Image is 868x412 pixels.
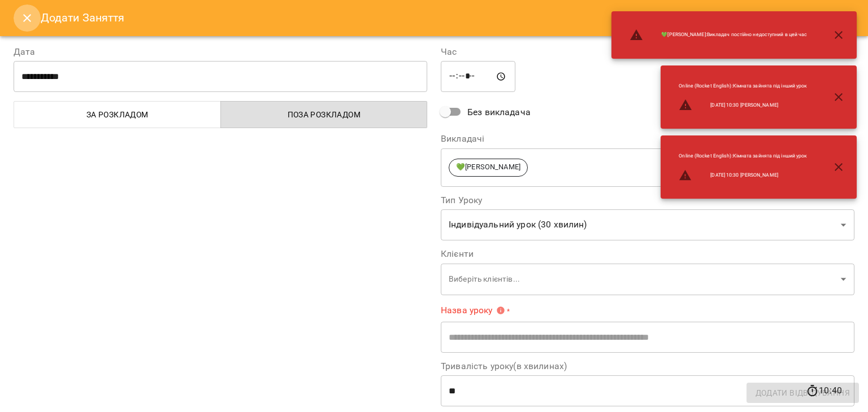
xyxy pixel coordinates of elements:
[441,263,854,295] div: Виберіть клієнтів...
[441,148,854,187] div: 💚[PERSON_NAME]
[228,108,421,121] span: Поза розкладом
[14,101,221,128] button: За розкладом
[670,78,816,94] li: Online (Rocket English) : Кімната зайнята під інший урок
[14,47,427,56] label: Дата
[670,164,816,187] li: [DATE] 10:30 [PERSON_NAME]
[441,134,854,143] label: Викладачі
[449,162,527,173] span: 💚[PERSON_NAME]
[449,274,836,285] p: Виберіть клієнтів...
[21,108,214,121] span: За розкладом
[670,148,816,164] li: Online (Rocket English) : Кімната зайнята під інший урок
[620,24,816,46] li: 💚[PERSON_NAME] : Викладач постійно недоступний в цей час
[670,94,816,116] li: [DATE] 10:30 [PERSON_NAME]
[441,47,854,56] label: Час
[441,362,854,371] label: Тривалість уроку(в хвилинах)
[441,196,854,205] label: Тип Уроку
[220,101,428,128] button: Поза розкладом
[441,249,854,258] label: Клієнти
[467,106,531,119] span: Без викладача
[496,306,505,315] svg: Вкажіть назву уроку або виберіть клієнтів
[14,5,41,32] button: Close
[441,209,854,241] div: Індивідуальний урок (30 хвилин)
[441,306,505,315] span: Назва уроку
[41,9,854,27] h6: Додати Заняття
